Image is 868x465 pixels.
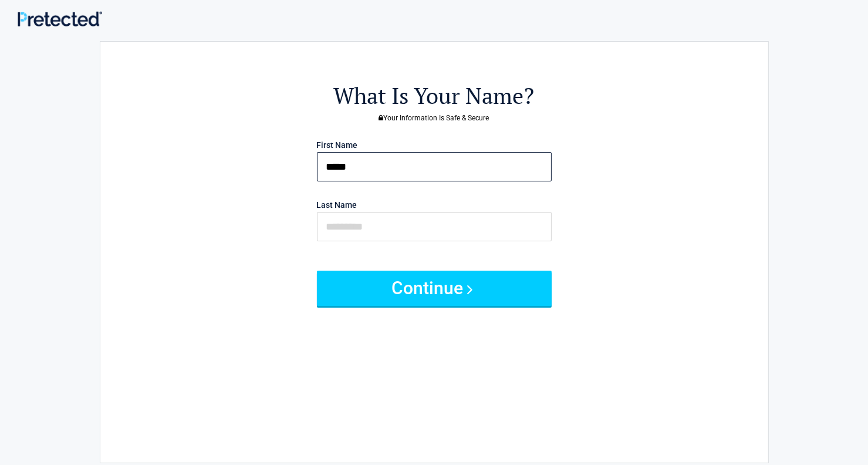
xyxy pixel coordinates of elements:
[165,81,704,111] h2: What Is Your Name?
[317,141,358,149] label: First Name
[165,114,704,122] h3: Your Information Is Safe & Secure
[317,271,552,306] button: Continue
[18,11,102,26] img: Main Logo
[317,201,357,209] label: Last Name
